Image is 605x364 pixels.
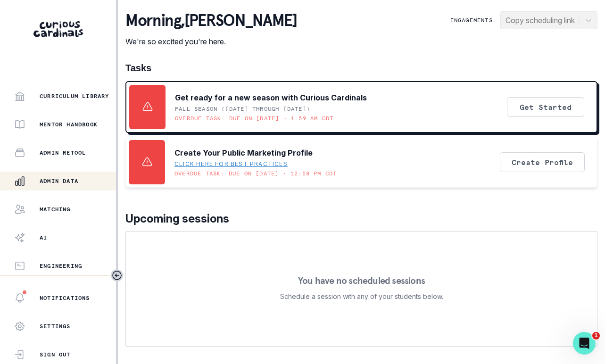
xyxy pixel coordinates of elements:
[40,92,109,100] p: Curriculum Library
[125,210,597,227] p: Upcoming sessions
[175,92,367,103] p: Get ready for a new season with Curious Cardinals
[111,269,123,281] button: Toggle sidebar
[174,160,288,168] a: Click here for best practices
[40,262,82,270] p: Engineering
[40,234,47,241] p: AI
[40,351,71,358] p: Sign Out
[125,62,597,74] h1: Tasks
[174,170,337,177] p: Overdue task: Due on [DATE] • 12:58 PM CDT
[175,105,310,113] p: Fall Season ([DATE] through [DATE])
[174,147,313,158] p: Create Your Public Marketing Profile
[40,294,90,302] p: Notifications
[40,177,78,185] p: Admin Data
[40,323,71,330] p: Settings
[500,152,585,172] button: Create Profile
[573,332,596,355] iframe: Intercom live chat
[125,11,297,30] p: morning , [PERSON_NAME]
[298,276,425,285] p: You have no scheduled sessions
[40,206,71,213] p: Matching
[40,149,86,157] p: Admin Retool
[125,36,297,47] p: We're so excited you're here.
[33,21,83,37] img: Curious Cardinals Logo
[450,17,497,24] p: Engagements:
[40,121,98,128] p: Mentor Handbook
[507,97,584,117] button: Get Started
[175,115,333,122] p: Overdue task: Due on [DATE] • 1:59 AM CDT
[280,291,443,302] p: Schedule a session with any of your students below.
[592,332,600,339] span: 1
